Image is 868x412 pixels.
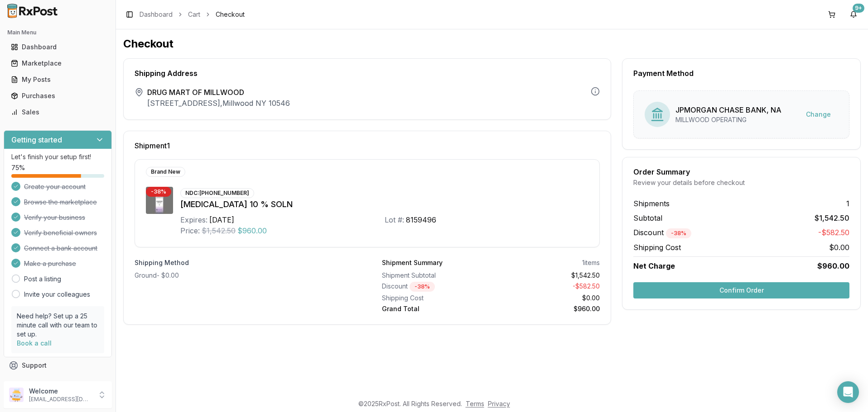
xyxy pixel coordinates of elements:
[846,198,849,209] span: 1
[11,43,105,52] div: Dashboard
[7,71,108,88] a: My Posts
[11,134,62,145] h3: Getting started
[4,4,62,18] img: RxPost Logo
[829,242,849,253] span: $0.00
[494,282,600,292] div: - $582.50
[135,70,600,77] div: Shipping Address
[385,214,404,225] div: Lot #:
[17,312,99,339] p: Need help? Set up a 25 minute call with our team to set up.
[24,244,97,253] span: Connect a bank account
[494,304,600,313] div: $960.00
[29,387,92,396] p: Welcome
[382,282,487,292] div: Discount
[7,29,108,36] h2: Main Menu
[382,258,443,267] div: Shipment Summary
[7,55,108,71] a: Marketplace
[488,400,510,407] a: Privacy
[216,10,245,19] span: Checkout
[24,259,76,268] span: Make a purchase
[180,198,588,211] div: [MEDICAL_DATA] 10 % SOLN
[9,388,24,402] img: User avatar
[633,242,681,253] span: Shipping Cost
[633,282,849,298] button: Confirm Order
[11,59,105,68] div: Marketplace
[466,400,484,407] a: Terms
[202,225,236,236] span: $1,542.50
[24,213,85,222] span: Verify your business
[209,214,234,225] div: [DATE]
[853,4,864,13] div: 9+
[382,271,487,280] div: Shipment Subtotal
[29,396,92,403] p: [EMAIL_ADDRESS][DOMAIN_NAME]
[17,339,52,347] a: Book a call
[24,182,86,191] span: Create your account
[4,89,112,103] button: Purchases
[633,168,849,175] div: Order Summary
[237,225,267,236] span: $960.00
[4,40,112,54] button: Dashboard
[837,381,859,403] div: Open Intercom Messenger
[494,294,600,303] div: $0.00
[382,304,487,313] div: Grand Total
[633,198,670,209] span: Shipments
[123,37,861,51] h1: Checkout
[4,105,112,119] button: Sales
[633,178,849,187] div: Review your details before checkout
[666,228,691,238] div: - 38 %
[11,108,105,117] div: Sales
[22,377,53,386] span: Feedback
[24,290,90,299] a: Invite your colleagues
[494,271,600,280] div: $1,542.50
[4,357,112,374] button: Support
[135,258,353,267] label: Shipping Method
[675,115,781,124] div: MILLWOOD OPERATING
[7,88,108,104] a: Purchases
[180,188,254,198] div: NDC: [PHONE_NUMBER]
[7,39,108,55] a: Dashboard
[799,106,838,123] button: Change
[140,10,245,19] nav: breadcrumb
[633,261,675,270] span: Net Charge
[147,98,290,109] p: [STREET_ADDRESS] , Millwood NY 10546
[188,10,200,19] a: Cart
[382,294,487,303] div: Shipping Cost
[406,214,436,225] div: 8159496
[410,282,435,292] div: - 38 %
[24,228,97,237] span: Verify beneficial owners
[633,228,691,237] span: Discount
[4,72,112,87] button: My Posts
[147,87,290,98] span: DRUG MART OF MILLWOOD
[4,56,112,71] button: Marketplace
[146,187,171,197] div: - 38 %
[815,213,849,223] span: $1,542.50
[817,260,849,271] span: $960.00
[146,167,185,177] div: Brand New
[140,10,173,19] a: Dashboard
[24,275,61,284] a: Post a listing
[846,7,861,22] button: 9+
[135,271,353,280] div: Ground - $0.00
[633,213,662,223] span: Subtotal
[146,187,173,214] img: Jublia 10 % SOLN
[4,374,112,390] button: Feedback
[633,70,849,77] div: Payment Method
[11,152,104,161] p: Let's finish your setup first!
[180,225,200,236] div: Price:
[11,163,25,172] span: 75 %
[582,258,600,267] div: 1 items
[11,91,105,100] div: Purchases
[11,75,105,84] div: My Posts
[818,227,849,238] span: -$582.50
[180,214,207,225] div: Expires:
[7,104,108,120] a: Sales
[135,142,170,149] span: Shipment 1
[675,104,781,115] div: JPMORGAN CHASE BANK, NA
[24,198,97,207] span: Browse the marketplace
